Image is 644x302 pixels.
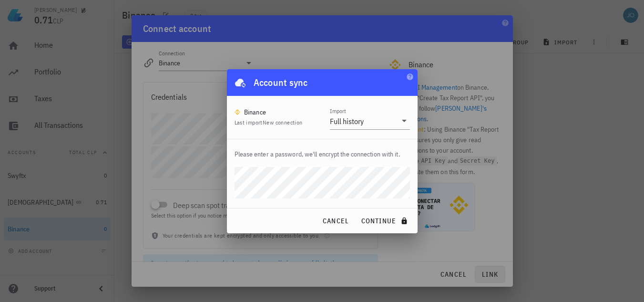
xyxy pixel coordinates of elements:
[330,116,364,126] div: Full history
[254,75,308,90] div: Account sync
[330,107,346,115] label: Import
[357,212,413,229] button: continue
[318,212,353,229] button: cancel
[235,149,410,159] p: Please enter a password, we'll encrypt the connection with it.
[360,217,409,225] span: continue
[244,107,266,117] div: Binance
[263,119,303,126] span: New connection
[235,109,240,115] img: 270.png
[235,119,303,126] span: Last import
[330,113,410,129] div: ImportFull history
[322,217,349,225] span: cancel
